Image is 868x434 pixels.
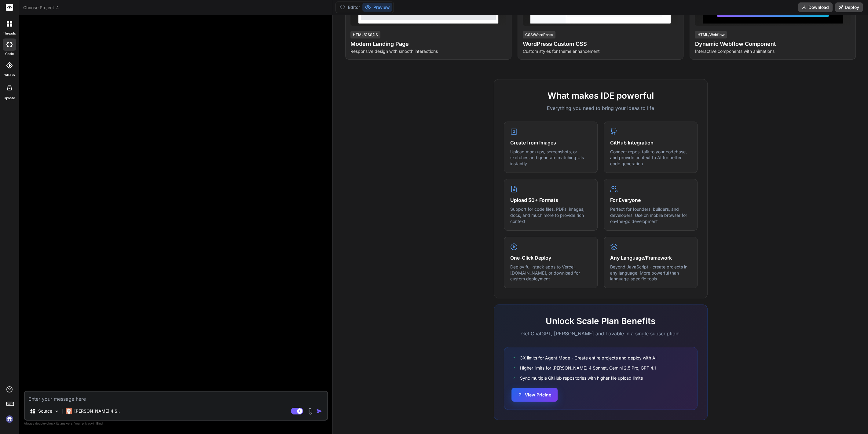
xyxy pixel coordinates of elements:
img: Claude 4 Sonnet [66,408,72,414]
p: Deploy full-stack apps to Vercel, [DOMAIN_NAME], or download for custom deployment [510,264,591,282]
div: HTML/CSS/JS [350,31,380,38]
h4: Create from Images [510,139,591,146]
span: 3X limits for Agent Mode - Create entire projects and deploy with AI [520,355,657,361]
h4: Modern Landing Page [350,40,506,48]
p: Support for code files, PDFs, images, docs, and much more to provide rich context [510,206,591,224]
span: Higher limits for [PERSON_NAME] 4 Sonnet, Gemini 2.5 Pro, GPT 4.1 [520,365,656,371]
h2: Unlock Scale Plan Benefits [504,315,698,327]
label: code [5,51,14,57]
img: attachment [307,408,314,415]
h4: Dynamic Webflow Component [695,40,851,48]
p: Interactive components with animations [695,48,851,54]
p: Upload mockups, screenshots, or sketches and generate matching UIs instantly [510,149,591,167]
p: Always double-check its answers. Your in Bind [24,421,328,426]
h4: For Everyone [610,196,691,204]
h4: Upload 50+ Formats [510,196,591,204]
button: Preview [362,3,392,12]
img: icon [316,408,322,414]
p: Custom styles for theme enhancement [523,48,679,54]
h4: WordPress Custom CSS [523,40,679,48]
span: Choose Project [23,5,60,11]
p: Source [38,408,52,414]
span: privacy [82,421,93,425]
h4: One-Click Deploy [510,254,591,261]
button: Download [798,2,833,12]
h4: GitHub Integration [610,139,691,146]
button: Editor [337,3,362,12]
p: Responsive design with smooth interactions [350,48,506,54]
p: Beyond JavaScript - create projects in any language. More powerful than language-specific tools [610,264,691,282]
p: Connect repos, talk to your codebase, and provide context to AI for better code generation [610,149,691,167]
p: [PERSON_NAME] 4 S.. [74,408,120,414]
label: threads [3,31,16,36]
h4: Any Language/Framework [610,254,691,261]
button: Deploy [835,2,863,12]
p: Get ChatGPT, [PERSON_NAME] and Lovable in a single subscription! [504,330,698,337]
img: signin [4,414,15,424]
label: Upload [4,96,15,101]
img: Pick Models [54,409,59,414]
span: Sync multiple GitHub repositories with higher file upload limits [520,375,643,381]
div: HTML/Webflow [695,31,727,38]
div: CSS/WordPress [523,31,555,38]
h2: What makes IDE powerful [504,89,698,102]
p: Everything you need to bring your ideas to life [504,104,698,112]
button: View Pricing [511,388,558,402]
label: GitHub [4,73,15,78]
p: Perfect for founders, builders, and developers. Use on mobile browser for on-the-go development [610,206,691,224]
